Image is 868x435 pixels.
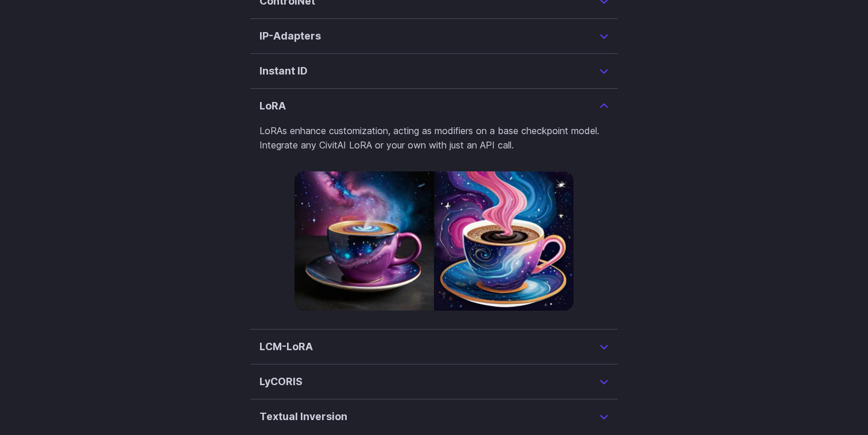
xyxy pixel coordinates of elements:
summary: LoRA [259,98,609,114]
summary: LyCORIS [259,374,609,390]
summary: LCM-LoRA [259,339,609,355]
summary: Textual Inversion [259,409,609,425]
h3: Textual Inversion [259,409,347,425]
img: A painting of two cups of coffee on a saucer [294,171,573,311]
h3: LCM-LoRA [259,339,313,355]
h3: IP-Adapters [259,28,321,44]
h3: LoRA [259,98,286,114]
summary: IP-Adapters [259,28,609,44]
h3: LyCORIS [259,374,303,390]
summary: Instant ID [259,63,609,79]
p: LoRAs enhance customization, acting as modifiers on a base checkpoint model. Integrate any CivitA... [259,124,609,153]
h3: Instant ID [259,63,308,79]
